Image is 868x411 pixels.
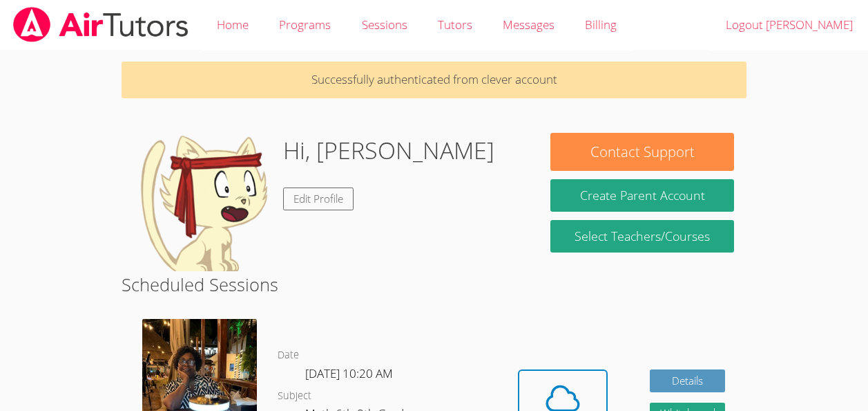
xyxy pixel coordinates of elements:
[650,369,726,392] a: Details
[278,347,299,364] dt: Date
[283,133,494,168] h1: Hi, [PERSON_NAME]
[278,387,311,405] dt: Subject
[134,133,272,271] img: default.png
[550,220,733,253] a: Select Teachers/Courses
[122,271,746,298] h2: Scheduled Sessions
[305,365,393,381] span: [DATE] 10:20 AM
[550,179,733,212] button: Create Parent Account
[283,188,354,210] a: Edit Profile
[12,7,190,42] img: airtutors_banner-c4298cdbf04f3fff15de1276eac7730deb9818008684d7c2e4769d2f7ddbe033.png
[122,62,746,98] p: Successfully authenticated from clever account
[550,133,733,171] button: Contact Support
[503,17,554,33] span: Messages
